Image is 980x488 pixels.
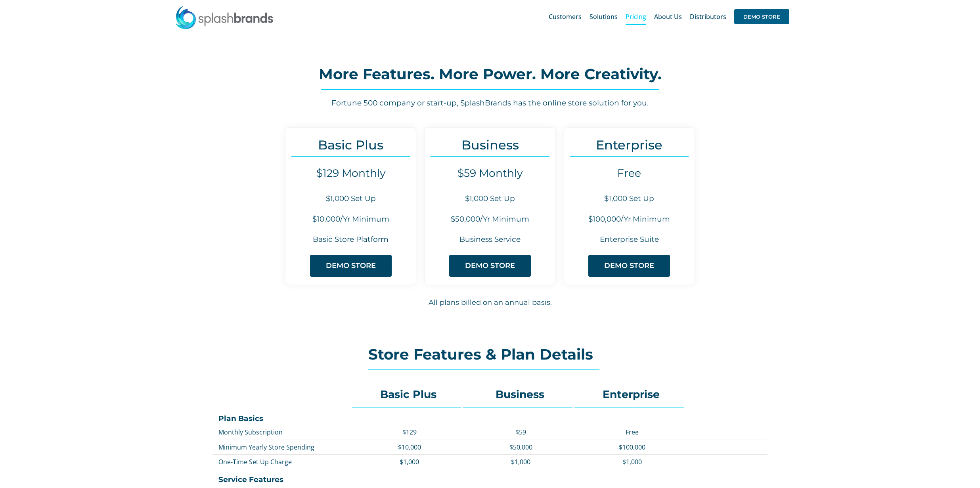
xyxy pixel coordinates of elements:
[212,66,768,82] h2: More Features. More Power. More Creativity.
[469,443,572,452] p: $50,000
[469,428,572,436] p: $59
[368,346,612,362] h2: Store Features & Plan Details
[564,234,695,245] h6: Enterprise Suite
[212,297,768,308] h6: All plans billed on an annual basis.
[218,457,350,466] p: One-Time Set Up Charge
[626,4,646,29] a: Pricing
[358,457,461,466] p: $1,000
[285,234,416,245] h6: Basic Store Platform
[549,13,582,20] span: Customers
[690,4,726,29] a: Distributors
[425,138,555,152] h3: Business
[564,193,695,204] h6: $1,000 Set Up
[604,262,654,270] span: DEMO STORE
[564,167,695,180] h4: Free
[603,388,660,401] strong: Enterprise
[549,4,582,29] a: Customers
[654,13,682,20] span: About Us
[285,193,416,204] h6: $1,000 Set Up
[326,262,376,270] span: DEMO STORE
[564,138,695,152] h3: Enterprise
[218,443,350,452] p: Minimum Yearly Store Spending
[469,457,572,466] p: $1,000
[626,13,646,20] span: Pricing
[590,13,618,20] span: Solutions
[285,214,416,225] h6: $10,000/Yr Minimum
[734,4,789,29] a: DEMO STORE
[425,234,555,245] h6: Business Service
[588,255,670,277] a: DEMO STORE
[358,443,461,452] p: $10,000
[734,9,789,24] span: DEMO STORE
[380,388,436,401] strong: Basic Plus
[580,457,684,466] p: $1,000
[496,388,544,401] strong: Business
[690,13,726,20] span: Distributors
[285,167,416,180] h4: $129 Monthly
[218,475,283,484] strong: Service Features
[358,428,461,436] p: $129
[175,6,274,29] img: SplashBrands.com Logo
[218,428,350,436] p: Monthly Subscription
[425,167,555,180] h4: $59 Monthly
[212,98,768,109] h6: Fortune 500 company or start-up, SplashBrands has the online store solution for you.
[549,4,789,29] nav: Main Menu
[310,255,392,277] a: DEMO STORE
[580,443,684,452] p: $100,000
[564,214,695,225] h6: $100,000/Yr Minimum
[465,262,515,270] span: DEMO STORE
[580,428,684,436] p: Free
[218,414,263,423] strong: Plan Basics
[425,214,555,225] h6: $50,000/Yr Minimum
[285,138,416,152] h3: Basic Plus
[425,193,555,204] h6: $1,000 Set Up
[449,255,531,277] a: DEMO STORE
